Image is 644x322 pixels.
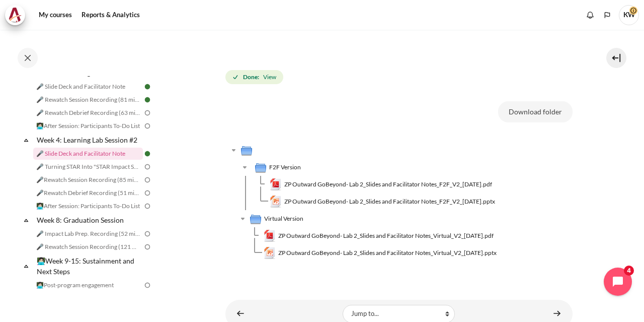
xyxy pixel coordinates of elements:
a: Week 8: Graduation Session [35,213,143,227]
button: Languages [600,8,615,23]
a: 🎤 Impact Lab Prep. Recording (52 mins.) [33,228,143,240]
img: Architeck [8,8,22,23]
button: Download folder [498,101,573,122]
span: Collapse [21,294,31,304]
span: View [263,73,276,82]
a: 🎤 Turning STAR Into "STAR Impact Story" [33,161,143,173]
span: Virtual Version [264,214,303,223]
a: ZP Outward GoBeyond- Lab 2_Slides and Facilitator Notes_F2F_V2_13 May 2025.pdfZP Outward GoBeyond... [270,178,493,190]
a: Reports & Analytics [78,5,143,25]
img: Virtual Version [250,213,262,225]
img: To do [143,242,152,251]
img: ZP Outward GoBeyond- Lab 2_Slides and Facilitator Notes_Virtual_V2_13 May 2025.pptx [264,247,276,259]
img: To do [143,108,152,117]
span: F2F Version [269,163,301,172]
a: 👩🏻‍💻Post-program engagement [33,279,143,291]
a: User menu [619,5,639,25]
img: To do [143,188,152,198]
a: 🎤 Rewatch Session Recording (81 mins.) [33,94,143,106]
img: ZP Outward GoBeyond- Lab 2_Slides and Facilitator Notes_F2F_V2_13 May 2025.pdf [270,178,282,190]
img: Done [143,149,152,158]
a: 🎤Rewatch Session Recording (85 mins.) [33,174,143,186]
span: Collapse [21,135,31,145]
img: ZP Outward GoBeyond- Lab 2_Slides and Facilitator Notes_Virtual_V2_13 May 2025.pdf [264,230,276,242]
img: To do [143,229,152,238]
a: 👩🏻‍💻Week 9-15: Sustainment and Next Steps [35,254,143,278]
strong: Done: [243,73,259,82]
a: ZP Outward GoBeyond- Lab 2_Slides and Facilitator Notes_Virtual_V2_13 May 2025.pdfZP Outward GoBe... [264,230,494,242]
a: Architeck Architeck [5,5,30,25]
a: 🎤Rewatch Debrief Recording (51 mins.) [33,187,143,199]
img: To do [143,202,152,211]
a: My courses [35,5,75,25]
a: 👩🏻‍💻After Session: Participants To-Do List [33,120,143,132]
img: Done [143,95,152,104]
a: ZP Outward GoBeyond- Lab 2_Slides and Facilitator Notes_F2F_V2_13 May 2025.pptxZP Outward GoBeyon... [270,196,496,208]
span: ZP Outward GoBeyond- Lab 2_Slides and Facilitator Notes_F2F_V2_[DATE].pdf [284,180,492,189]
img: To do [143,162,152,171]
a: ZP Outward GoBeyond- Lab 2_Slides and Facilitator Notes_Virtual_V2_13 May 2025.pptxZP Outward GoB... [264,247,497,259]
img: To do [143,121,152,131]
span: KW [619,5,639,25]
a: Additional Resources [35,292,143,306]
div: Show notification window with no new notifications [583,8,598,23]
span: ZP Outward GoBeyond- Lab 2_Slides and Facilitator Notes_Virtual_V2_[DATE].pptx [278,248,497,257]
img: ZP Outward GoBeyond- Lab 2_Slides and Facilitator Notes_F2F_V2_13 May 2025.pptx [270,196,282,208]
span: ZP Outward GoBeyond- Lab 2_Slides and Facilitator Notes_Virtual_V2_[DATE].pdf [278,231,494,240]
span: Collapse [21,261,31,271]
span: Collapse [21,215,31,225]
img: To do [143,175,152,184]
a: 🎤 Slide Deck and Facilitator Note [33,81,143,93]
img: F2F Version [255,161,267,173]
a: Week 4: Learning Lab Session #2 [35,133,143,147]
a: 🎤 Rewatch Debrief Recording (63 mins.) [33,107,143,119]
a: 🎤 Rewatch Session Recording (121 mins.) [33,241,143,253]
div: Completion requirements for 🎤 Slide Deck and Facilitator Note [225,68,285,86]
a: 🎤 Slide Deck and Facilitator Note [33,148,143,160]
img: To do [143,281,152,290]
img: Done [143,82,152,91]
span: ZP Outward GoBeyond- Lab 2_Slides and Facilitator Notes_F2F_V2_[DATE].pptx [284,197,495,206]
a: 👩🏻‍💻After Session: Participants To-Do List [33,200,143,212]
